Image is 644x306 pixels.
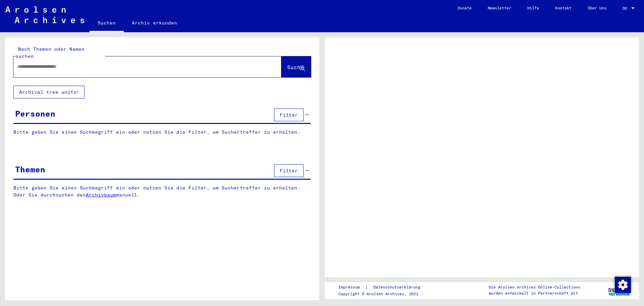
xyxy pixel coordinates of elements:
[15,163,45,175] div: Themen
[274,164,304,177] button: Filter
[338,284,365,291] a: Impressum
[280,168,298,174] span: Filter
[287,64,304,71] span: Suche
[13,86,85,98] button: Archival tree units
[90,15,124,32] a: Suchen
[489,284,580,290] p: Die Arolsen Archives Online-Collections
[5,6,84,23] img: Arolsen_neg.svg
[13,129,311,136] p: Bitte geben Sie einen Suchbegriff ein oder nutzen Sie die Filter, um Suchertreffer zu erhalten.
[13,184,311,199] p: Bitte geben Sie einen Suchbegriff ein oder nutzen Sie die Filter, um Suchertreffer zu erhalten. O...
[338,284,428,291] div: |
[607,282,632,299] img: yv_logo.png
[15,107,55,120] div: Personen
[368,284,428,291] a: Datenschutzerklärung
[281,56,311,77] button: Suche
[338,291,428,297] p: Copyright © Arolsen Archives, 2021
[615,277,631,293] img: Zustimmung ändern
[274,108,304,121] button: Filter
[280,112,298,118] span: Filter
[623,6,630,11] span: DE
[124,15,185,31] a: Archiv erkunden
[86,192,116,198] a: Archivbaum
[16,46,85,59] mat-label: Nach Themen oder Namen suchen
[489,290,580,296] p: wurden entwickelt in Partnerschaft mit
